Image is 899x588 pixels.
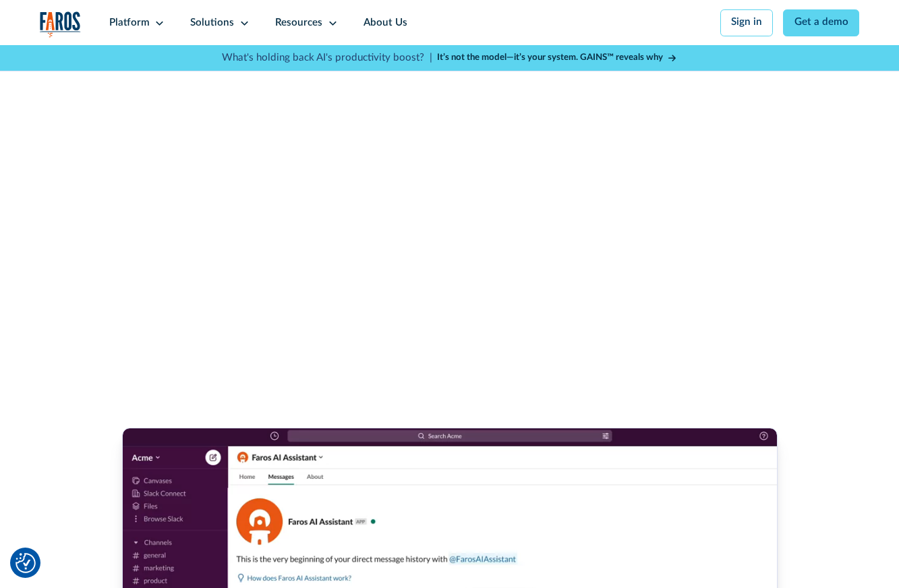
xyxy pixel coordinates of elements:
button: Cookie Settings [16,553,36,573]
div: Solutions [190,15,234,31]
img: Logo of the analytics and reporting company Faros. [40,11,81,38]
div: Resources [275,15,322,31]
img: Revisit consent button [16,553,36,573]
strong: It’s not the model—it’s your system. GAINS™ reveals why [437,53,663,62]
a: Sign in [720,9,773,36]
a: Get a demo [783,9,859,36]
a: home [40,11,81,38]
a: It’s not the model—it’s your system. GAINS™ reveals why [437,51,677,65]
div: Platform [109,15,150,31]
p: What's holding back AI's productivity boost? | [222,51,432,66]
